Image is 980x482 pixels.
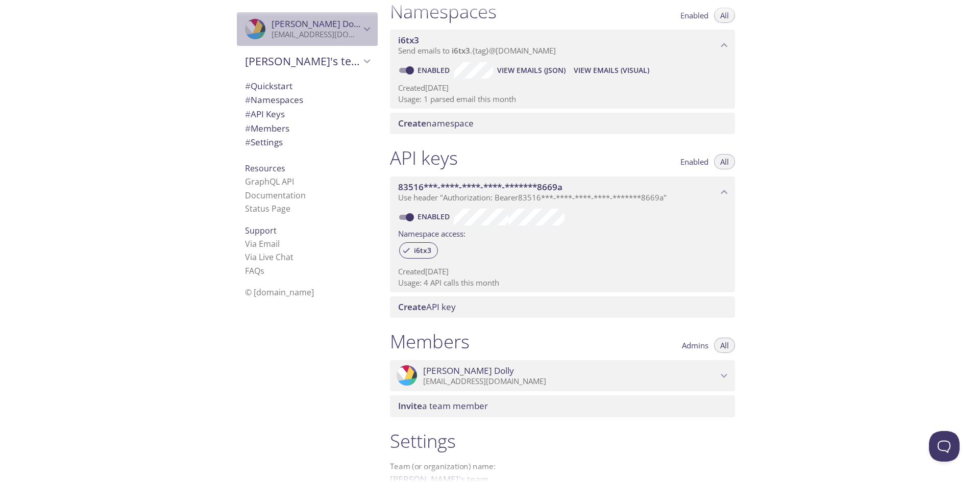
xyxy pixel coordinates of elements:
[398,45,556,56] span: Send emails to . {tag} @[DOMAIN_NAME]
[570,62,653,79] button: View Emails (Visual)
[714,338,735,353] button: All
[390,296,735,318] div: Create API Key
[398,400,488,412] span: a team member
[398,277,727,288] p: Usage: 4 API calls this month
[245,163,285,174] span: Resources
[245,108,285,120] span: API Keys
[452,45,470,56] span: i6tx3
[237,135,378,149] div: Team Settings
[245,80,251,92] span: #
[245,108,251,120] span: #
[390,360,735,392] div: Anthony Dolly
[390,146,458,169] h1: API keys
[408,246,437,255] span: i6tx3
[245,238,280,249] a: Via Email
[245,251,293,263] a: Via Live Chat
[390,30,735,61] div: i6tx3 namespace
[245,190,306,201] a: Documentation
[714,154,735,169] button: All
[237,79,378,93] div: Quickstart
[390,113,735,134] div: Create namespace
[574,64,649,77] span: View Emails (Visual)
[245,265,264,276] a: FAQ
[245,122,251,134] span: #
[398,117,426,129] span: Create
[237,12,378,46] div: Anthony Dolly
[398,400,422,412] span: Invite
[245,94,303,106] span: Namespaces
[497,64,566,77] span: View Emails (JSON)
[237,107,378,121] div: API Keys
[398,266,727,277] p: Created [DATE]
[398,301,426,313] span: Create
[245,176,294,187] a: GraphQL API
[245,287,314,298] span: © [DOMAIN_NAME]
[237,121,378,136] div: Members
[390,429,735,452] h1: Settings
[398,94,727,105] p: Usage: 1 parsed email this month
[245,225,277,236] span: Support
[398,301,456,313] span: API key
[674,154,715,169] button: Enabled
[245,80,292,92] span: Quickstart
[416,212,454,221] a: Enabled
[245,54,360,68] span: [PERSON_NAME]'s team
[245,136,283,148] span: Settings
[245,136,251,148] span: #
[398,225,465,240] label: Namespace access:
[423,365,514,376] span: [PERSON_NAME] Dolly
[399,242,438,259] div: i6tx3
[260,265,264,276] span: s
[423,376,718,387] p: [EMAIL_ADDRESS][DOMAIN_NAME]
[390,395,735,417] div: Invite a team member
[398,83,727,93] p: Created [DATE]
[237,93,378,107] div: Namespaces
[272,30,360,40] p: [EMAIL_ADDRESS][DOMAIN_NAME]
[929,431,960,462] iframe: Help Scout Beacon - Open
[390,463,496,470] label: Team (or organization) name:
[245,94,251,106] span: #
[390,330,470,353] h1: Members
[493,62,570,79] button: View Emails (JSON)
[398,117,474,129] span: namespace
[245,203,290,214] a: Status Page
[237,48,378,74] div: Anthony's team
[245,122,289,134] span: Members
[272,18,362,30] span: [PERSON_NAME] Dolly
[398,34,419,46] span: i6tx3
[416,65,454,75] a: Enabled
[676,338,715,353] button: Admins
